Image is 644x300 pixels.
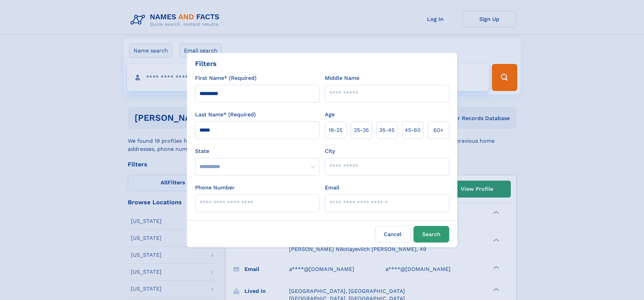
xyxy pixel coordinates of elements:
label: Last Name* (Required) [195,111,256,119]
button: Search [413,226,449,243]
label: Age [325,111,335,119]
span: 25‑35 [354,126,369,134]
label: City [325,147,335,155]
span: 18‑25 [329,126,342,134]
span: 60+ [433,126,444,134]
label: Phone Number [195,184,235,192]
label: Middle Name [325,74,359,82]
label: State [195,147,319,155]
label: Cancel [375,226,411,243]
div: Filters [195,59,217,69]
span: 35‑45 [379,126,395,134]
label: First Name* (Required) [195,74,257,82]
span: 45‑60 [405,126,421,134]
label: Email [325,184,339,192]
